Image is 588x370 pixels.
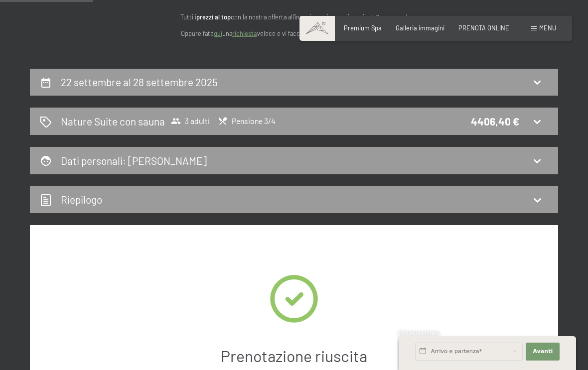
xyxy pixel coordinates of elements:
button: Avanti [526,343,560,361]
span: Pensione 3/4 [218,116,276,126]
h1: Prenotazione riuscita [145,345,443,367]
h2: Nature Suite con sauna [61,114,165,128]
p: Oppure fate una veloce e vi facciamo subito la offerta piacevole. Grazie [95,28,493,38]
h2: Dati personali : [PERSON_NAME] [61,154,207,167]
span: Menu [539,24,556,32]
a: PRENOTA ONLINE [458,24,509,32]
a: Galleria immagini [396,24,444,32]
p: Tutti i con la nostra offerta all'incusive e vi garantiamo il ! [95,12,493,22]
span: Richiesta express [399,330,440,336]
h2: Riepilogo [61,193,102,206]
div: 4406,40 € [471,114,519,128]
strong: miglior prezzo [366,13,406,21]
span: 3 adulti [171,116,210,126]
strong: prezzi al top [196,13,231,21]
a: quì [214,29,222,37]
h2: 22 settembre al 28 settembre 2025 [61,76,218,88]
span: Avanti [533,348,553,356]
a: Premium Spa [344,24,382,32]
a: richiesta [232,29,257,37]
